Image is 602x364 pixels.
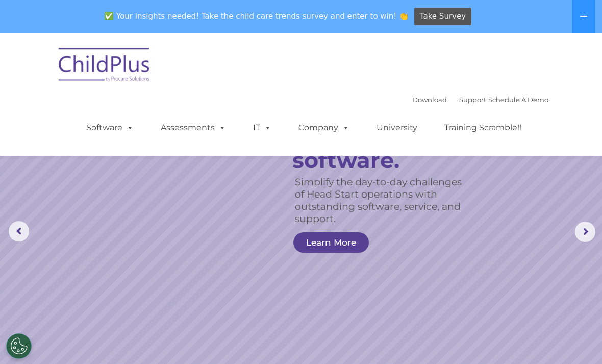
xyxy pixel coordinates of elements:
[288,117,360,138] a: Company
[366,117,428,138] a: University
[488,95,548,104] a: Schedule A Demo
[293,232,369,253] a: Learn More
[414,8,472,26] a: Take Survey
[150,117,236,138] a: Assessments
[243,117,282,138] a: IT
[412,95,548,104] font: |
[54,41,156,92] img: ChildPlus by Procare Solutions
[459,95,486,104] a: Support
[434,117,532,138] a: Training Scramble!!
[76,117,144,138] a: Software
[101,7,413,27] span: ✅ Your insights needed! Take the child care trends survey and enter to win! 👏
[6,333,32,359] button: Cookies Settings
[412,95,447,104] a: Download
[292,103,480,172] rs-layer: The ORIGINAL Head Start software.
[420,8,466,26] span: Take Survey
[295,176,471,225] rs-layer: Simplify the day-to-day challenges of Head Start operations with outstanding software, service, a...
